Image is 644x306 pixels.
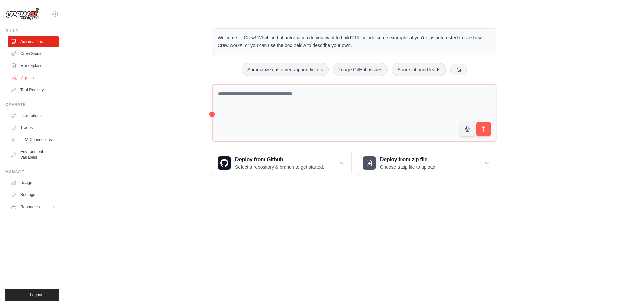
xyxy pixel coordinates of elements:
button: Resources [8,202,59,212]
h3: Deploy from zip file [380,156,437,164]
a: Environment Variables [8,146,59,163]
a: Usage [8,177,59,188]
span: Resources [20,204,40,210]
div: Operate [5,102,59,107]
button: Summarize customer support tickets [241,63,329,76]
p: Choose a zip file to upload. [380,164,437,170]
a: Settings [8,189,59,200]
button: Logout [5,289,59,301]
p: Welcome to Crew! What kind of automation do you want to build? I'll include some examples if you'... [218,34,491,49]
a: Traces [8,122,59,133]
a: Tool Registry [8,85,59,95]
button: Triage GitHub issues [333,63,388,76]
a: Automations [8,36,59,47]
span: Logout [30,292,42,298]
a: Crew Studio [8,48,59,59]
a: Integrations [8,110,59,121]
h3: Deploy from Github [235,156,324,164]
a: LLM Connections [8,134,59,145]
img: Logo [5,8,39,20]
div: Manage [5,169,59,175]
a: Agents [9,73,59,83]
p: Select a repository & branch to get started. [235,164,324,170]
div: Build [5,28,59,34]
button: Score inbound leads [392,63,446,76]
a: Marketplace [8,60,59,71]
